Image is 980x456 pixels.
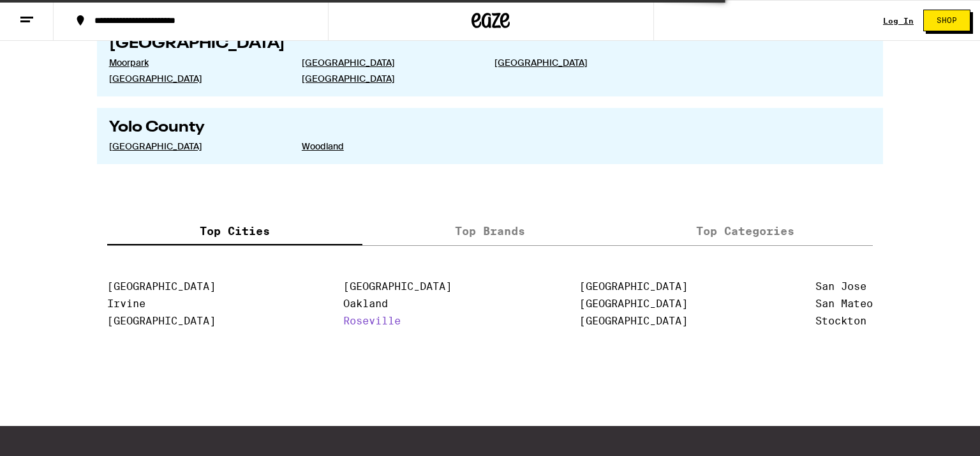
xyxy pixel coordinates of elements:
[109,120,872,135] h2: Yolo County
[109,73,281,84] a: [GEOGRAPHIC_DATA]
[815,315,866,327] a: Stockton
[107,298,145,310] a: Irvine
[579,280,688,293] a: [GEOGRAPHIC_DATA]
[302,141,474,152] a: Woodland
[883,17,914,25] a: Log In
[362,218,618,245] label: Top Brands
[107,315,216,327] a: [GEOGRAPHIC_DATA]
[109,57,281,68] a: Moorpark
[109,141,281,152] a: [GEOGRAPHIC_DATA]
[107,218,362,245] label: Top Cities
[815,280,866,293] a: San Jose
[302,57,474,68] a: [GEOGRAPHIC_DATA]
[914,10,980,31] a: Shop
[343,280,452,293] a: [GEOGRAPHIC_DATA]
[815,298,873,310] a: San Mateo
[937,17,957,24] span: Shop
[109,36,872,52] h2: [GEOGRAPHIC_DATA]
[302,73,474,84] a: [GEOGRAPHIC_DATA]
[107,280,216,293] a: [GEOGRAPHIC_DATA]
[579,298,688,310] a: [GEOGRAPHIC_DATA]
[343,315,401,327] a: Roseville
[8,9,92,19] span: Hi. Need any help?
[107,218,873,246] div: tabs
[343,298,388,310] a: Oakland
[579,315,688,327] a: [GEOGRAPHIC_DATA]
[923,10,970,31] button: Shop
[494,57,667,68] a: [GEOGRAPHIC_DATA]
[618,218,873,245] label: Top Categories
